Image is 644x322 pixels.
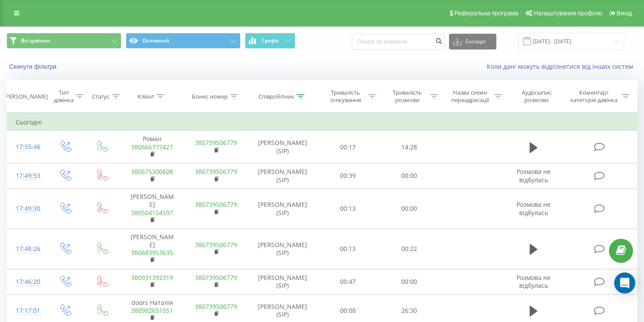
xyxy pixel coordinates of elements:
[258,93,294,100] div: Співробітник
[454,10,519,17] span: Реферальна програма
[248,163,317,188] td: [PERSON_NAME] (SIP)
[379,131,440,163] td: 14:28
[317,229,378,269] td: 00:13
[487,62,637,71] a: Коли дані можуть відрізнятися вiд інших систем
[138,93,154,100] div: Клієнт
[131,306,173,315] a: 380982651051
[16,302,37,319] div: 17:17:01
[120,131,184,163] td: Роман
[192,93,228,100] div: Бізнес номер
[568,89,619,104] div: Коментар/категорія дзвінка
[7,113,637,131] td: Сьогодні
[262,38,279,44] span: Графік
[195,241,237,249] a: 380739506779
[195,167,237,176] a: 380739506779
[248,269,317,294] td: [PERSON_NAME] (SIP)
[317,189,378,229] td: 00:13
[317,131,378,163] td: 00:17
[120,189,184,229] td: [PERSON_NAME]
[317,163,378,188] td: 00:39
[248,229,317,269] td: [PERSON_NAME] (SIP)
[448,89,492,104] div: Назва схеми переадресації
[517,200,551,216] span: Розмова не відбулась
[120,229,184,269] td: [PERSON_NAME]
[7,63,61,71] button: Скинути фільтри
[248,131,317,163] td: [PERSON_NAME] (SIP)
[379,189,440,229] td: 00:00
[131,143,173,151] a: 380666777427
[126,33,241,49] button: Основний
[4,93,48,100] div: [PERSON_NAME]
[512,89,561,104] div: Аудіозапис розмови
[7,33,121,49] button: Всі дзвінки
[131,167,173,176] a: 380675300608
[16,241,37,258] div: 17:48:26
[352,34,445,50] input: Пошук за номером
[517,273,551,290] span: Розмова не відбулась
[617,10,632,17] span: Вихід
[325,89,367,104] div: Тривалість очікування
[195,138,237,147] a: 380739506779
[517,167,551,184] span: Розмова не відбулась
[449,34,496,50] button: Експорт
[16,200,37,217] div: 17:49:30
[386,89,428,104] div: Тривалість розмови
[379,229,440,269] td: 00:22
[245,33,295,49] button: Графік
[317,269,378,294] td: 00:47
[379,269,440,294] td: 00:00
[16,138,37,156] div: 17:55:46
[379,163,440,188] td: 00:00
[248,189,317,229] td: [PERSON_NAME] (SIP)
[195,200,237,209] a: 380739506779
[92,93,110,100] div: Статус
[16,273,37,290] div: 17:46:20
[16,167,37,184] div: 17:49:53
[131,248,173,257] a: 380683953635
[614,272,635,294] div: Open Intercom Messenger
[131,209,173,217] a: 380504154597
[54,89,74,104] div: Тип дзвінка
[21,37,50,44] span: Всі дзвінки
[534,10,602,17] span: Налаштування профілю
[195,302,237,311] a: 380739506779
[131,273,173,282] a: 380931392319
[195,273,237,282] a: 380739506779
